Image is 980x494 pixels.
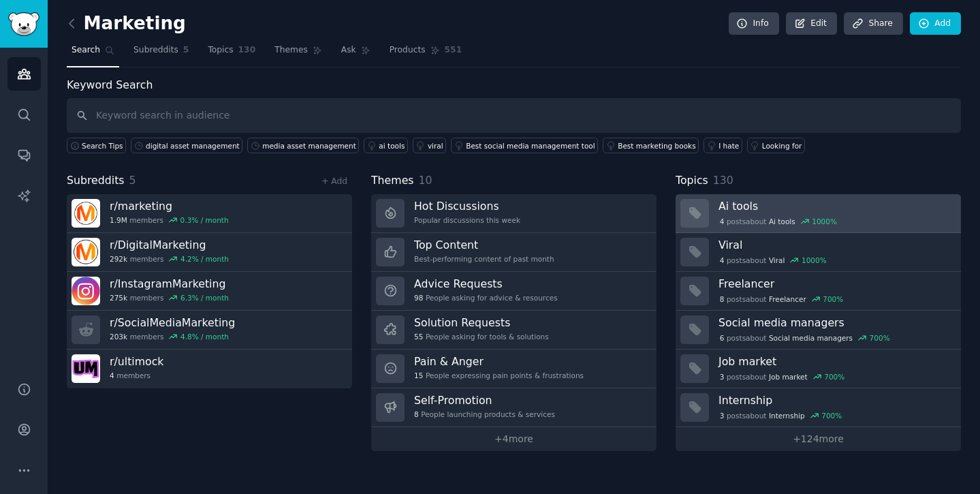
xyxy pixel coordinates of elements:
[414,293,558,303] div: People asking for advice & resources
[414,371,584,380] div: People expressing pain points & frustrations
[371,233,657,272] a: Top ContentBest-performing content of past month
[385,40,467,67] a: Products551
[718,254,827,266] div: post s about
[110,315,235,330] h3: r/ SocialMediaMarketing
[718,199,951,213] h3: Ai tools
[769,411,805,420] span: Internship
[676,388,961,427] a: Internship3postsaboutInternship700%
[414,332,549,341] div: People asking for tools & solutions
[67,40,119,67] a: Search
[676,172,708,189] span: Topics
[146,141,240,151] div: digital asset management
[769,333,853,343] span: Social media managers
[371,350,657,388] a: Pain & Anger15People expressing pain points & frustrations
[110,215,127,225] span: 1.9M
[110,277,229,291] h3: r/ InstagramMarketing
[824,372,844,382] div: 700 %
[180,332,229,341] div: 4.8 % / month
[729,12,779,35] a: Info
[67,98,961,133] input: Keyword search in audience
[110,354,163,369] h3: r/ ultimock
[341,44,356,57] span: Ask
[414,254,554,264] div: Best-performing content of past month
[110,293,127,303] span: 275k
[445,44,462,57] span: 551
[720,333,725,343] span: 6
[769,294,806,304] span: Freelancer
[676,311,961,350] a: Social media managers6postsaboutSocial media managers700%
[110,332,127,341] span: 203k
[67,272,352,311] a: r/InstagramMarketing275kmembers6.3% / month
[821,411,842,420] div: 700 %
[379,141,405,151] div: ai tools
[208,44,233,57] span: Topics
[812,217,837,226] div: 1000 %
[110,254,229,264] div: members
[720,294,725,304] span: 8
[238,44,256,57] span: 130
[910,12,961,35] a: Add
[762,141,802,151] div: Looking for
[371,194,657,233] a: Hot DiscussionsPopular discussions this week
[786,12,837,35] a: Edit
[718,277,951,291] h3: Freelancer
[718,332,891,344] div: post s about
[371,311,657,350] a: Solution Requests55People asking for tools & solutions
[8,12,39,36] img: GummySearch logo
[414,410,555,419] div: People launching products & services
[336,40,375,67] a: Ask
[718,393,951,407] h3: Internship
[364,138,408,153] a: ai tools
[270,40,327,67] a: Themes
[133,44,178,57] span: Subreddits
[82,141,123,151] span: Search Tips
[718,215,838,228] div: post s about
[718,354,951,369] h3: Job market
[274,44,308,57] span: Themes
[704,138,742,153] a: I hate
[428,141,443,151] div: viral
[720,411,725,420] span: 3
[414,215,520,225] div: Popular discussions this week
[110,215,229,225] div: members
[413,138,446,153] a: viral
[718,315,951,330] h3: Social media managers
[110,293,229,303] div: members
[870,333,890,343] div: 700 %
[720,372,725,382] span: 3
[414,277,558,291] h3: Advice Requests
[110,371,163,380] div: members
[67,172,125,189] span: Subreddits
[414,238,554,252] h3: Top Content
[414,410,419,419] span: 8
[414,315,549,330] h3: Solution Requests
[183,44,189,57] span: 5
[676,233,961,272] a: Viral4postsaboutViral1000%
[180,293,229,303] div: 6.3 % / month
[110,199,229,213] h3: r/ marketing
[769,372,808,382] span: Job market
[72,238,100,266] img: DigitalMarketing
[603,138,699,153] a: Best marketing books
[802,256,827,265] div: 1000 %
[718,293,844,305] div: post s about
[67,78,153,91] label: Keyword Search
[769,256,785,265] span: Viral
[713,174,733,187] span: 130
[466,141,595,151] div: Best social media management tool
[371,388,657,427] a: Self-Promotion8People launching products & services
[718,410,843,422] div: post s about
[67,194,352,233] a: r/marketing1.9Mmembers0.3% / month
[262,141,356,151] div: media asset management
[110,238,229,252] h3: r/ DigitalMarketing
[718,141,739,151] div: I hate
[676,427,961,451] a: +124more
[844,12,902,35] a: Share
[67,311,352,350] a: r/SocialMediaMarketing203kmembers4.8% / month
[180,254,229,264] div: 4.2 % / month
[67,138,126,153] button: Search Tips
[414,393,555,407] h3: Self-Promotion
[203,40,260,67] a: Topics130
[371,427,657,451] a: +4more
[247,138,359,153] a: media asset management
